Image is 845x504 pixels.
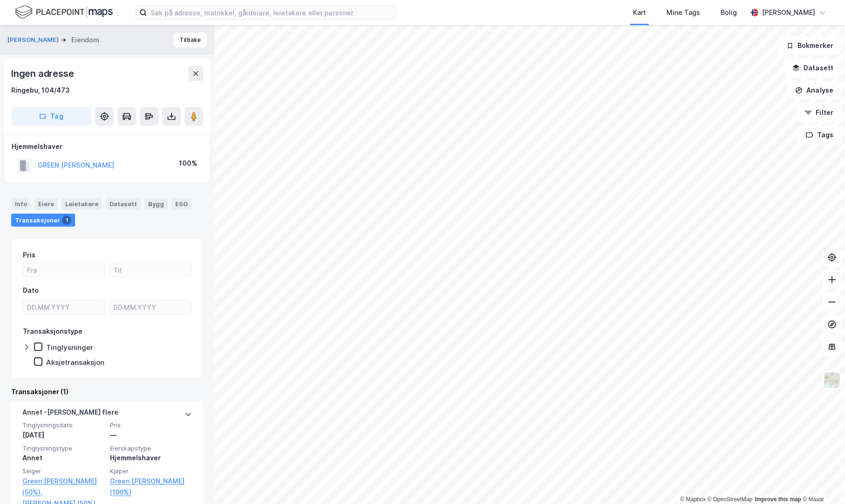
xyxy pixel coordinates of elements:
[172,198,192,210] div: ESG
[778,36,841,55] button: Bokmerker
[11,107,91,126] button: Tag
[110,430,192,441] div: —
[708,496,753,503] a: OpenStreetMap
[12,141,203,152] div: Hjemmelshaver
[680,496,706,503] a: Mapbox
[34,198,58,210] div: Eiere
[11,85,70,96] div: Ringebu, 104/473
[823,371,841,389] img: Z
[797,103,841,122] button: Filter
[173,33,207,47] button: Tilbake
[787,81,841,100] button: Analyse
[144,198,168,210] div: Bygg
[784,59,841,77] button: Datasett
[110,300,191,314] input: DD.MM.YYYY
[11,66,76,81] div: Ingen adresse
[11,214,75,227] div: Transaksjoner
[23,326,82,337] div: Transaksjonstype
[798,459,845,504] div: Kontrollprogram for chat
[110,263,191,277] input: Til
[762,7,815,18] div: [PERSON_NAME]
[22,444,104,452] span: Tinglysningstype
[110,452,192,464] div: Hjemmelshaver
[46,343,93,352] div: Tinglysninger
[22,430,104,441] div: [DATE]
[110,476,192,498] a: Green [PERSON_NAME] (100%)
[106,198,141,210] div: Datasett
[22,476,104,498] a: Green [PERSON_NAME] (50%),
[23,249,35,261] div: Pris
[110,467,192,475] span: Kjøper
[666,7,700,18] div: Mine Tags
[62,198,102,210] div: Leietakere
[147,6,396,20] input: Søk på adresse, matrikkel, gårdeiere, leietakere eller personer
[798,126,841,144] button: Tags
[22,452,104,464] div: Annet
[62,215,71,225] div: 1
[23,285,39,296] div: Dato
[22,421,104,429] span: Tinglysningsdato
[110,421,192,429] span: Pris
[11,198,31,210] div: Info
[110,444,192,452] span: Eierskapstype
[22,467,104,475] span: Selger
[721,7,737,18] div: Bolig
[11,386,203,397] div: Transaksjoner (1)
[15,4,113,20] img: logo.f888ab2527a4732fd821a326f86c7f29.svg
[23,263,105,277] input: Fra
[7,35,61,45] button: [PERSON_NAME]
[755,496,801,503] a: Improve this map
[179,158,197,169] div: 100%
[23,300,105,314] input: DD.MM.YYYY
[71,34,99,46] div: Eiendom
[798,459,845,504] iframe: Chat Widget
[46,358,104,367] div: Aksjetransaksjon
[22,407,118,422] div: Annet - [PERSON_NAME] flere
[633,7,646,18] div: Kart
